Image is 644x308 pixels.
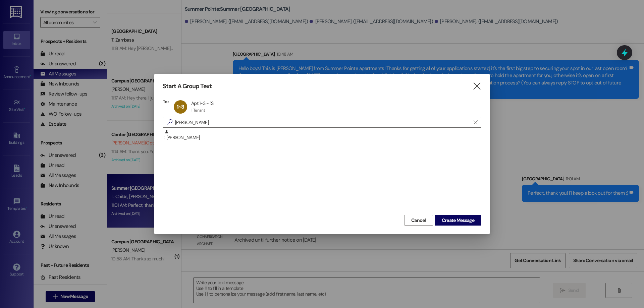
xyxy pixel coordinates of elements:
[163,82,212,90] h3: Start A Group Text
[191,108,205,113] div: 1 Tenant
[175,118,470,127] input: Search for any contact or apartment
[442,217,474,224] span: Create Message
[411,217,426,224] span: Cancel
[163,129,481,146] div: : [PERSON_NAME]
[435,215,481,226] button: Create Message
[472,83,481,90] i: 
[177,103,184,110] span: 1~3
[470,117,481,127] button: Clear text
[164,129,481,141] div: : [PERSON_NAME]
[404,215,433,226] button: Cancel
[163,99,169,105] h3: To:
[164,119,175,126] i: 
[191,100,214,106] div: Apt 1~3 - 1S
[474,120,477,125] i: 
